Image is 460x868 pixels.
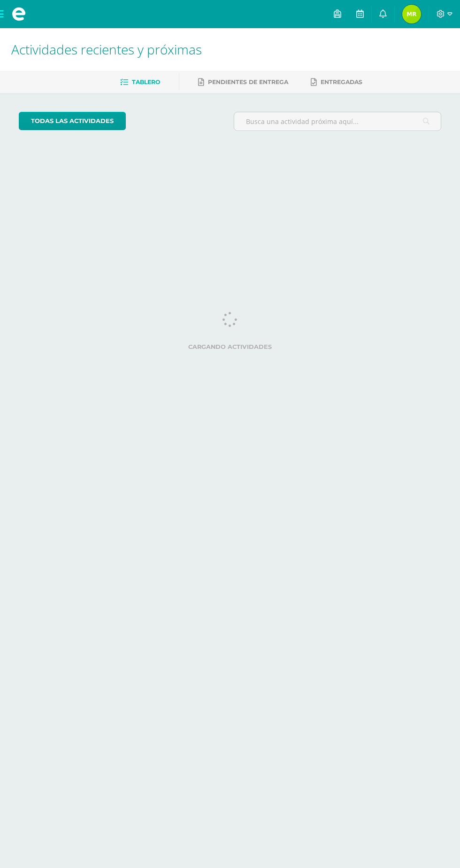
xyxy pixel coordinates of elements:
span: Entregadas [321,78,362,85]
input: Busca una actividad próxima aquí... [234,112,441,131]
span: Actividades recientes y próximas [11,40,202,58]
label: Cargando actividades [19,343,441,350]
span: Pendientes de entrega [208,78,288,85]
a: Entregadas [311,75,362,90]
span: Tablero [132,78,160,85]
a: todas las Actividades [19,112,126,130]
a: Pendientes de entrega [198,75,288,90]
img: 5fc49838d9f994429ee2c86e5d2362ce.png [402,5,421,23]
a: Tablero [120,75,160,90]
